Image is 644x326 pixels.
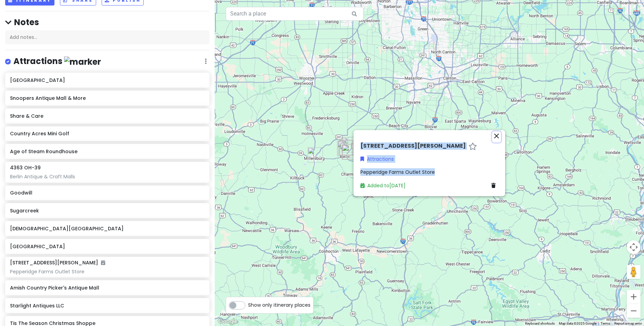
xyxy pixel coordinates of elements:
button: Map camera controls [627,240,641,254]
h6: Country Acres Mini Golf [10,130,204,137]
h6: Age of Steam Roundhouse [10,148,204,155]
a: Open this area in Google Maps (opens a new window) [216,317,239,326]
div: Amish Country Theater [343,144,358,159]
div: Sol's In Berlin [337,141,352,156]
a: Terms (opens in new tab) [601,322,610,325]
button: Drag Pegman onto the map to open Street View [627,265,641,279]
div: Berlin Antique & Craft Malls [10,173,204,180]
h6: [GEOGRAPHIC_DATA] [10,77,204,83]
div: Catalpa Trading Co [338,141,353,156]
button: Close [492,131,501,142]
div: Share & Care [339,140,355,155]
h6: 4363 OH-39 [10,165,41,171]
h6: Amish Country Picker's Antique Mall [10,285,204,291]
a: Star place [469,143,477,151]
h6: [STREET_ADDRESS][PERSON_NAME] [10,260,105,266]
h6: [STREET_ADDRESS][PERSON_NAME] [360,143,466,150]
input: Search a place [226,7,364,21]
span: Show only itinerary places [248,301,310,309]
i: close [492,132,501,140]
button: Keyboard shortcuts [525,321,555,326]
div: Pepperidge Farms Outlet Store [10,269,204,275]
span: Map data ©2025 Google [559,322,596,325]
span: Pepperidge Farms Outlet Store [360,169,435,176]
h6: Share & Care [10,113,204,119]
button: Zoom in [627,290,641,304]
h6: Snoopers Antique Mall & More [10,95,204,101]
h6: Sugarcreek [10,208,204,214]
div: Add notes... [5,30,209,45]
a: Delete place [491,181,498,189]
a: Added to[DATE] [360,182,406,189]
a: Attractions [360,155,394,163]
div: 4363 OH-39 [342,145,357,160]
h4: Attractions [13,56,101,67]
img: Google [216,317,239,326]
i: Added to itinerary [101,260,105,265]
button: Zoom out [627,304,641,318]
h6: Starlight Antiques LLC [10,303,204,309]
img: marker [64,56,101,67]
h6: Goodwill [10,190,204,196]
h4: Notes [5,17,209,28]
div: Snoopers Antique Mall & More [339,140,354,155]
div: Goodwill [308,147,323,162]
h6: [GEOGRAPHIC_DATA] [10,243,204,250]
a: Report a map error [614,322,642,325]
div: Zinck's Fabric Outlet (Berlin) [340,143,355,158]
div: Ohios Market - Berlin [341,137,357,153]
h6: [DEMOGRAPHIC_DATA][GEOGRAPHIC_DATA] [10,225,204,232]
